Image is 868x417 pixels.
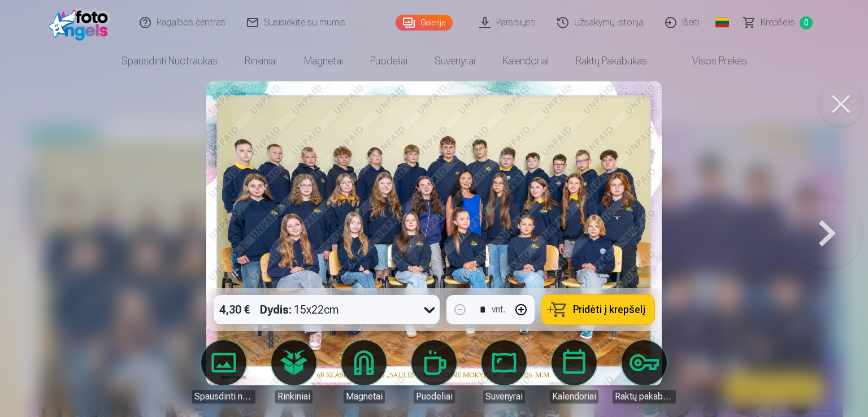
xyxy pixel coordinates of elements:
a: Puodeliai [357,45,421,77]
a: Galerija [396,15,453,31]
span: 0 [800,16,813,29]
a: Suvenyrai [421,45,489,77]
a: Rinkiniai [231,45,290,77]
div: Kalendoriai [550,390,598,403]
strong: Dydis : [260,302,292,318]
a: Magnetai [332,340,396,403]
div: Raktų pakabukas [613,390,676,403]
div: Magnetai [344,390,385,403]
a: Raktų pakabukas [613,340,676,403]
span: Pridėti į krepšelį [573,305,645,315]
span: Krepšelis [761,16,795,29]
div: vnt. [492,303,505,316]
a: Kalendoriai [489,45,562,77]
a: Rinkiniai [262,340,325,403]
a: Raktų pakabukas [562,45,661,77]
a: Spausdinti nuotraukas [192,340,255,403]
div: Suvenyrai [483,390,525,403]
a: Kalendoriai [542,340,606,403]
img: /fa2 [49,5,114,41]
div: Puodeliai [414,390,455,403]
div: Rinkiniai [275,390,313,403]
a: Magnetai [290,45,357,77]
div: 15x22cm [260,295,339,324]
button: Pridėti į krepšelį [541,295,654,324]
a: Spausdinti nuotraukas [108,45,231,77]
div: Spausdinti nuotraukas [192,390,255,403]
div: 4,30 € [214,295,255,324]
a: Suvenyrai [472,340,536,403]
a: Visos prekės [661,45,761,77]
a: Puodeliai [402,340,466,403]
